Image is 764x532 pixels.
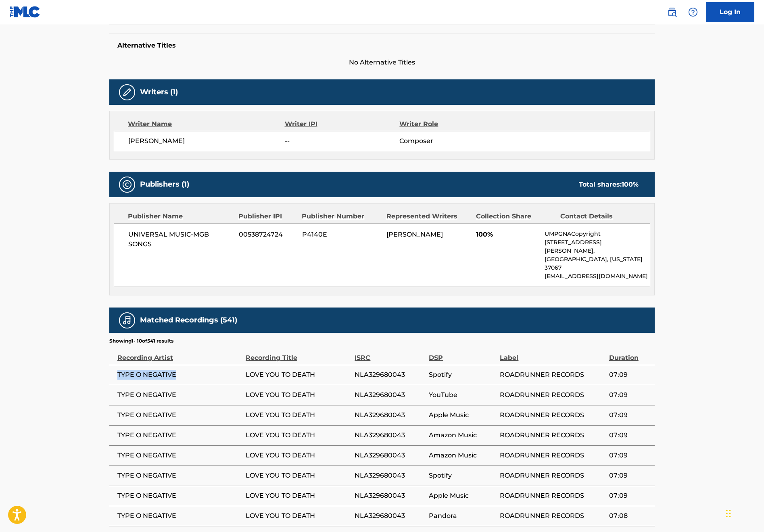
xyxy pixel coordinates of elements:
span: P4140E [302,230,380,239]
img: Publishers [122,180,132,189]
div: Total shares: [579,180,639,189]
img: Matched Recordings [122,316,132,325]
div: Writer Role [399,119,504,129]
h5: Alternative Titles [117,42,647,50]
span: Amazon Music [429,430,496,440]
div: Help [685,4,701,20]
span: ROADRUNNER RECORDS [500,451,605,460]
div: Drag [726,501,731,526]
span: 07:09 [609,390,651,400]
span: Apple Music [429,410,496,420]
span: 07:09 [609,471,651,480]
p: [EMAIL_ADDRESS][DOMAIN_NAME] [545,272,650,281]
div: Recording Artist [117,345,242,363]
div: Contact Details [560,212,639,221]
a: Public Search [664,4,680,20]
div: Represented Writers [386,212,470,221]
p: Showing 1 - 10 of 541 results [109,337,173,345]
span: TYPE O NEGATIVE [117,370,242,380]
span: 07:08 [609,511,651,521]
span: 00538724724 [239,230,296,239]
span: ROADRUNNER RECORDS [500,511,605,521]
span: NLA329680043 [355,390,425,400]
span: Apple Music [429,491,496,501]
span: Pandora [429,511,496,521]
div: Writer IPI [285,119,400,129]
span: 07:09 [609,430,651,440]
span: ROADRUNNER RECORDS [500,491,605,501]
img: search [667,7,677,17]
span: TYPE O NEGATIVE [117,511,242,521]
div: Publisher Number [302,212,380,221]
h5: Matched Recordings (541) [140,316,237,325]
span: ROADRUNNER RECORDS [500,430,605,440]
span: ROADRUNNER RECORDS [500,410,605,420]
span: LOVE YOU TO DEATH [246,451,351,460]
a: Log In [706,2,754,22]
span: ROADRUNNER RECORDS [500,390,605,400]
p: UMPGNACopyright [545,230,650,238]
span: LOVE YOU TO DEATH [246,370,351,380]
span: NLA329680043 [355,451,425,460]
h5: Publishers (1) [140,180,189,189]
span: TYPE O NEGATIVE [117,491,242,501]
iframe: Chat Widget [724,493,764,532]
span: TYPE O NEGATIVE [117,451,242,460]
div: Publisher Name [128,212,232,221]
img: help [688,7,698,17]
span: NLA329680043 [355,430,425,440]
div: Writer Name [128,119,285,129]
span: 07:09 [609,370,651,380]
span: ROADRUNNER RECORDS [500,471,605,480]
div: Duration [609,345,651,363]
span: NLA329680043 [355,471,425,480]
span: [PERSON_NAME] [386,231,443,238]
span: UNIVERSAL MUSIC-MGB SONGS [128,230,233,249]
span: 07:09 [609,491,651,501]
p: [GEOGRAPHIC_DATA], [US_STATE] 37067 [545,255,650,272]
span: NLA329680043 [355,410,425,420]
p: [STREET_ADDRESS][PERSON_NAME], [545,238,650,255]
div: Collection Share [476,212,554,221]
span: No Alternative Titles [109,58,655,67]
span: LOVE YOU TO DEATH [246,491,351,501]
span: Amazon Music [429,451,496,460]
img: Writers [122,87,132,97]
span: LOVE YOU TO DEATH [246,471,351,480]
span: 07:09 [609,451,651,460]
span: LOVE YOU TO DEATH [246,511,351,521]
span: NLA329680043 [355,491,425,501]
span: Composer [399,136,504,146]
span: [PERSON_NAME] [128,136,285,146]
span: YouTube [429,390,496,400]
span: 100% [476,230,539,239]
span: NLA329680043 [355,511,425,521]
div: DSP [429,345,496,363]
div: Recording Title [246,345,351,363]
span: 07:09 [609,410,651,420]
span: 100 % [622,181,639,188]
span: NLA329680043 [355,370,425,380]
span: TYPE O NEGATIVE [117,410,242,420]
span: TYPE O NEGATIVE [117,390,242,400]
h5: Writers (1) [140,87,178,97]
span: ROADRUNNER RECORDS [500,370,605,380]
img: MLC Logo [10,6,41,18]
div: ISRC [355,345,425,363]
span: Spotify [429,370,496,380]
span: LOVE YOU TO DEATH [246,410,351,420]
span: TYPE O NEGATIVE [117,471,242,480]
span: LOVE YOU TO DEATH [246,390,351,400]
span: LOVE YOU TO DEATH [246,430,351,440]
div: Label [500,345,605,363]
div: Publisher IPI [238,212,296,221]
span: Spotify [429,471,496,480]
span: -- [285,136,399,146]
span: TYPE O NEGATIVE [117,430,242,440]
